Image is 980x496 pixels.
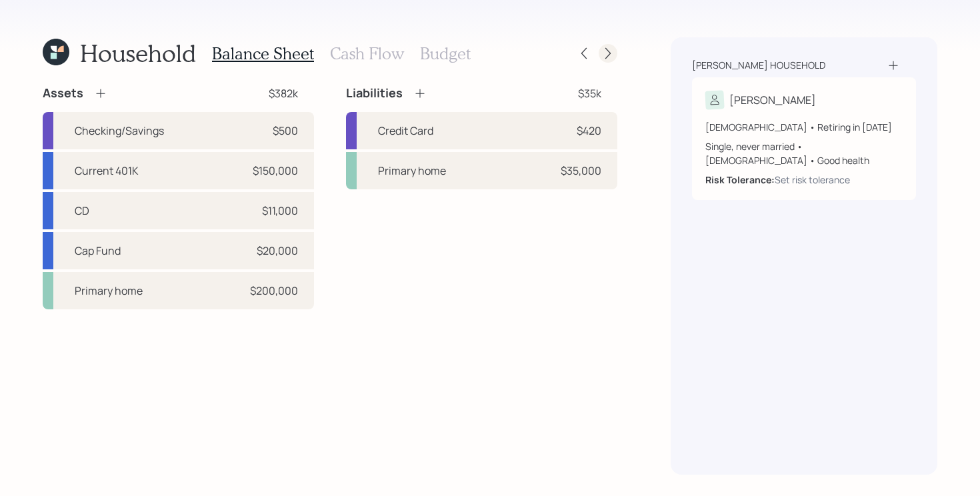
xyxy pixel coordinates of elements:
[705,173,775,186] b: Risk Tolerance:
[705,120,903,134] div: [DEMOGRAPHIC_DATA] • Retiring in [DATE]
[43,86,83,101] h4: Assets
[775,173,850,187] div: Set risk tolerance
[692,59,825,72] div: [PERSON_NAME] household
[80,39,196,67] h1: Household
[378,123,433,139] div: Credit Card
[75,163,139,179] div: Current 401K
[346,86,403,101] h4: Liabilities
[705,139,903,167] div: Single, never married • [DEMOGRAPHIC_DATA] • Good health
[273,123,298,139] div: $500
[561,163,601,179] div: $35,000
[330,44,404,63] h3: Cash Flow
[729,92,816,108] div: [PERSON_NAME]
[378,163,446,179] div: Primary home
[262,203,298,219] div: $11,000
[75,243,121,259] div: Cap Fund
[253,163,298,179] div: $150,000
[578,85,601,101] div: $35k
[212,44,314,63] h3: Balance Sheet
[257,243,298,259] div: $20,000
[577,123,601,139] div: $420
[269,85,298,101] div: $382k
[75,123,164,139] div: Checking/Savings
[75,203,89,219] div: CD
[75,283,143,299] div: Primary home
[420,44,471,63] h3: Budget
[250,283,298,299] div: $200,000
